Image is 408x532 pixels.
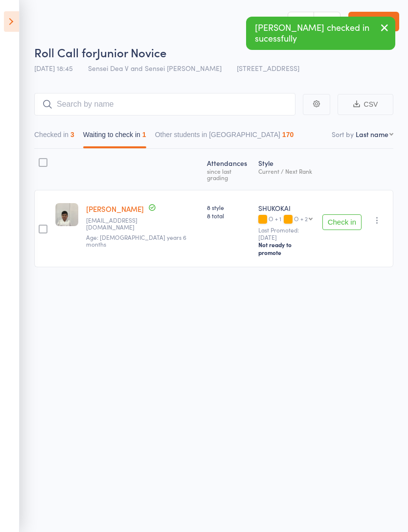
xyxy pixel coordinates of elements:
[86,233,186,248] span: Age: [DEMOGRAPHIC_DATA] years 6 months
[142,131,146,139] div: 1
[86,204,144,214] a: [PERSON_NAME]
[348,12,399,31] a: Exit roll call
[338,94,393,115] button: CSV
[356,129,388,139] div: Last name
[237,63,299,73] span: [STREET_ADDRESS]
[207,211,250,220] span: 8 total
[258,215,315,224] div: O + 1
[34,126,74,148] button: Checked in3
[258,241,315,256] div: Not ready to promote
[294,215,308,222] div: O + 2
[155,126,294,148] button: Other students in [GEOGRAPHIC_DATA]170
[258,168,315,174] div: Current / Next Rank
[203,153,254,185] div: Atten­dances
[34,63,73,73] span: [DATE] 18:45
[88,63,222,73] span: Sensei Dea V and Sensei [PERSON_NAME]
[254,153,318,185] div: Style
[34,44,97,60] span: Roll Call for
[70,131,74,139] div: 3
[322,214,362,230] button: Check in
[246,17,395,50] div: [PERSON_NAME] checked in sucessfully
[258,203,315,213] div: SHUKOKAI
[207,203,250,211] span: 8 style
[97,44,166,60] span: Junior Novice
[207,168,250,181] div: since last grading
[282,131,294,139] div: 170
[332,129,354,139] label: Sort by
[55,203,78,226] img: image1610603322.png
[86,217,150,231] small: fooqee@yahoo.com
[258,227,315,241] small: Last Promoted: [DATE]
[83,126,146,148] button: Waiting to check in1
[34,93,295,116] input: Search by name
